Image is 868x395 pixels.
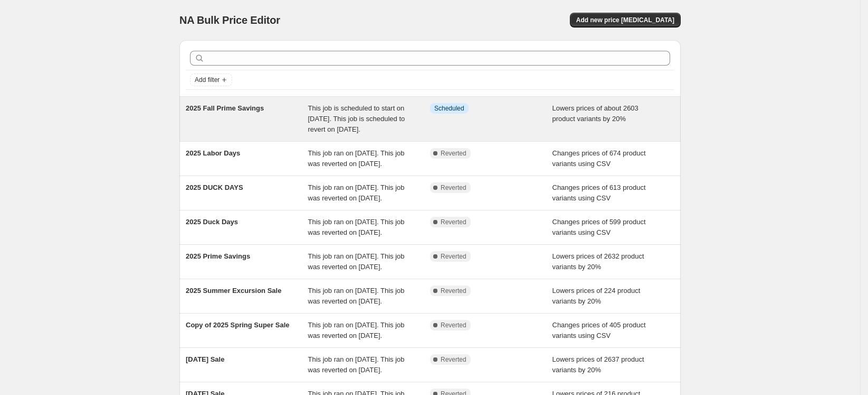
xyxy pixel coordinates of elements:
span: 2025 DUCK DAYS [186,183,243,191]
span: 2025 Summer Excursion Sale [186,287,281,295]
button: Add new price [MEDICAL_DATA] [570,13,681,27]
span: Lowers prices of 224 product variants by 20% [552,287,641,305]
span: Reverted [441,149,466,158]
span: This job ran on [DATE]. This job was reverted on [DATE]. [308,252,405,271]
span: Reverted [441,287,466,295]
span: 2025 Fall Prime Savings [186,104,264,112]
span: 2025 Labor Days [186,149,240,157]
span: This job ran on [DATE]. This job was reverted on [DATE]. [308,287,405,305]
span: Reverted [441,355,466,364]
span: This job ran on [DATE]. This job was reverted on [DATE]. [308,355,405,374]
span: NA Bulk Price Editor [179,14,280,26]
span: Add new price [MEDICAL_DATA] [576,16,674,24]
span: Reverted [441,252,466,261]
span: This job ran on [DATE]. This job was reverted on [DATE]. [308,149,405,168]
span: Changes prices of 405 product variants using CSV [552,321,646,339]
span: Reverted [441,218,466,226]
span: Copy of 2025 Spring Super Sale [186,321,290,329]
span: Reverted [441,183,466,192]
span: [DATE] Sale [186,355,224,363]
span: Lowers prices of 2637 product variants by 20% [552,355,644,374]
span: Add filter [195,76,220,84]
span: Changes prices of 599 product variants using CSV [552,218,646,236]
span: Scheduled [434,104,464,113]
span: Lowers prices of 2632 product variants by 20% [552,252,644,271]
span: This job ran on [DATE]. This job was reverted on [DATE]. [308,218,405,236]
span: This job ran on [DATE]. This job was reverted on [DATE]. [308,183,405,202]
span: This job is scheduled to start on [DATE]. This job is scheduled to revert on [DATE]. [308,104,405,133]
span: 2025 Prime Savings [186,252,250,260]
button: Add filter [190,74,232,86]
span: Changes prices of 674 product variants using CSV [552,149,646,168]
span: This job ran on [DATE]. This job was reverted on [DATE]. [308,321,405,339]
span: Changes prices of 613 product variants using CSV [552,183,646,202]
span: Reverted [441,321,466,329]
span: 2025 Duck Days [186,218,238,226]
span: Lowers prices of about 2603 product variants by 20% [552,104,638,123]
